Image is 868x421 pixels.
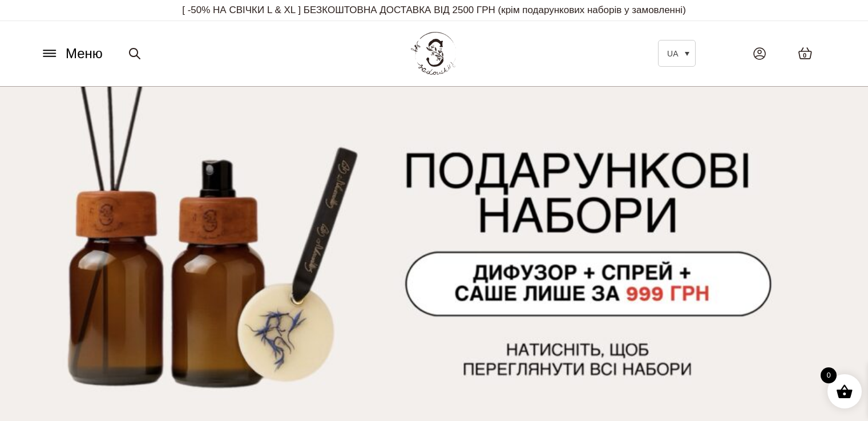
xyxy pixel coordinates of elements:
[658,40,696,67] a: UA
[667,49,678,58] span: UA
[821,367,837,383] span: 0
[786,35,824,71] a: 0
[37,43,106,64] button: Меню
[66,43,103,64] span: Меню
[803,51,806,60] span: 0
[411,32,457,75] img: BY SADOVSKIY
